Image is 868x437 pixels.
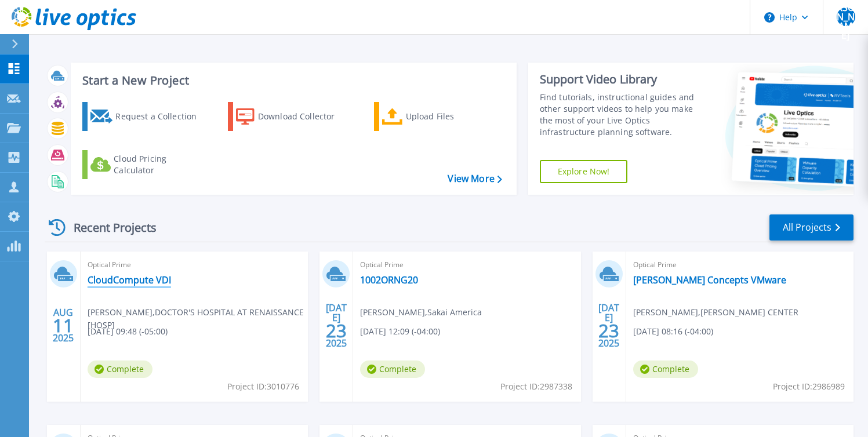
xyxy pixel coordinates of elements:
[448,173,502,184] a: View More
[114,153,206,176] div: Cloud Pricing Calculator
[360,325,440,338] span: [DATE] 12:09 (-04:00)
[53,321,74,330] span: 11
[115,105,208,128] div: Request a Collection
[406,105,499,128] div: Upload Files
[633,325,713,338] span: [DATE] 08:16 (-04:00)
[88,258,301,271] span: Optical Prime
[82,74,502,87] h3: Start a New Project
[360,258,573,271] span: Optical Prime
[598,326,619,336] span: 23
[45,213,172,242] div: Recent Projects
[374,102,503,131] a: Upload Files
[88,306,308,332] span: [PERSON_NAME] , DOCTOR'S HOSPITAL AT RENAISSANCE [HOSP]
[227,380,299,393] span: Project ID: 3010776
[633,360,698,378] span: Complete
[88,360,152,378] span: Complete
[540,72,703,87] div: Support Video Library
[82,150,212,179] a: Cloud Pricing Calculator
[88,325,168,338] span: [DATE] 09:48 (-05:00)
[88,274,171,286] a: CloudCompute VDI
[540,92,703,138] div: Find tutorials, instructional guides and other support videos to help you make the most of your L...
[633,274,786,286] a: [PERSON_NAME] Concepts VMware
[598,304,620,347] div: [DATE] 2025
[258,105,351,128] div: Download Collector
[633,258,847,271] span: Optical Prime
[52,304,74,347] div: AUG 2025
[500,380,572,393] span: Project ID: 2987338
[228,102,357,131] a: Download Collector
[360,274,418,286] a: 1002ORNG20
[540,160,628,183] a: Explore Now!
[325,304,347,347] div: [DATE] 2025
[769,214,854,241] a: All Projects
[326,326,347,336] span: 23
[360,306,482,319] span: [PERSON_NAME] , Sakai America
[360,360,425,378] span: Complete
[82,102,212,131] a: Request a Collection
[773,380,845,393] span: Project ID: 2986989
[633,306,798,319] span: [PERSON_NAME] , [PERSON_NAME] CENTER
